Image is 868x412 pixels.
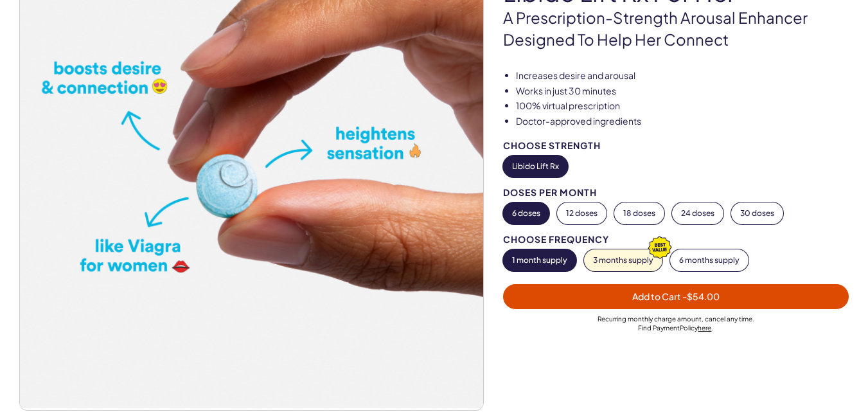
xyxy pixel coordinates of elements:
[672,202,723,224] button: 24 doses
[503,202,549,224] button: 6 doses
[503,235,849,244] div: Choose Frequency
[516,69,849,82] li: Increases desire and arousal
[503,141,849,150] div: Choose Strength
[503,188,849,197] div: Doses per Month
[503,284,849,309] button: Add to Cart -$54.00
[516,100,849,112] li: 100% virtual prescription
[516,85,849,98] li: Works in just 30 minutes
[503,7,849,50] p: A prescription-strength arousal enhancer designed to help her connect
[632,291,720,302] span: Add to Cart
[584,249,662,271] button: 3 months supply
[503,249,576,271] button: 1 month supply
[516,115,849,128] li: Doctor-approved ingredients
[731,202,783,224] button: 30 doses
[682,291,720,302] span: - $54.00
[698,324,711,332] a: here
[614,202,664,224] button: 18 doses
[503,314,849,332] div: Recurring monthly charge amount , cancel any time. Policy .
[670,249,748,271] button: 6 months supply
[638,324,680,332] span: Find Payment
[557,202,607,224] button: 12 doses
[503,156,568,177] button: Libido Lift Rx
